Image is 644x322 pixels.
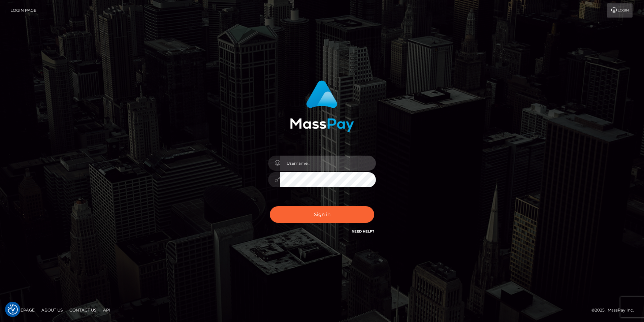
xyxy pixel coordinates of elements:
[607,3,633,18] a: Login
[100,305,113,315] a: API
[39,305,65,315] a: About Us
[8,304,18,315] img: Revisit consent button
[591,306,639,314] div: © 2025 , MassPay Inc.
[270,206,374,223] button: Sign in
[290,80,354,132] img: MassPay Login
[67,305,99,315] a: Contact Us
[7,305,37,315] a: Homepage
[352,229,374,234] a: Need Help?
[8,304,18,315] button: Consent Preferences
[280,156,376,171] input: Username...
[10,3,36,18] a: Login Page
